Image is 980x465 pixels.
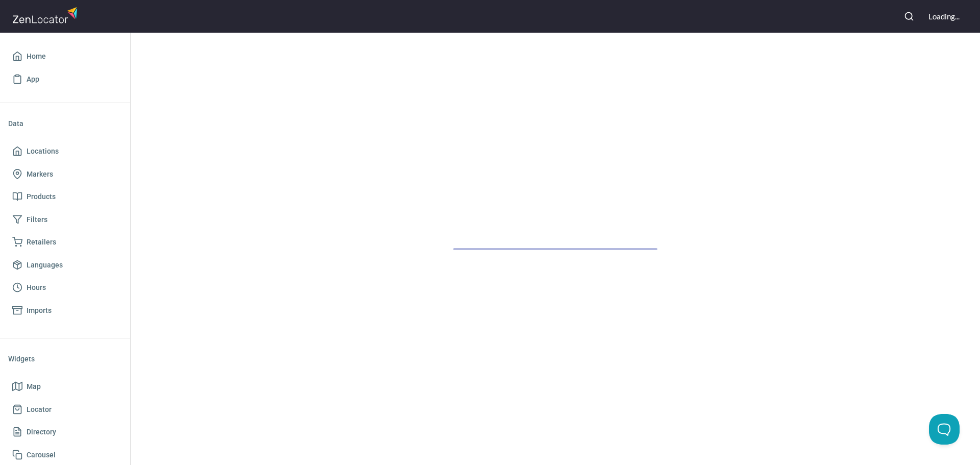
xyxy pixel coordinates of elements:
[27,168,53,181] span: Markers
[27,213,47,226] span: Filters
[8,375,122,398] a: Map
[8,231,122,254] a: Retailers
[27,190,56,203] span: Products
[8,140,122,163] a: Locations
[27,50,46,63] span: Home
[27,236,56,249] span: Retailers
[8,299,122,322] a: Imports
[27,73,39,86] span: App
[12,4,81,26] img: zenlocator
[27,449,56,461] span: Carousel
[8,254,122,277] a: Languages
[928,11,960,22] div: Loading...
[8,208,122,231] a: Filters
[8,163,122,186] a: Markers
[8,398,122,421] a: Locator
[8,421,122,444] a: Directory
[27,426,56,438] span: Directory
[8,347,122,371] li: Widgets
[8,68,122,91] a: App
[8,185,122,208] a: Products
[27,304,52,317] span: Imports
[8,276,122,299] a: Hours
[27,380,41,393] span: Map
[27,145,59,158] span: Locations
[27,281,46,294] span: Hours
[8,111,122,136] li: Data
[929,414,960,445] iframe: Toggle Customer Support
[27,403,52,416] span: Locator
[898,5,920,28] button: Search
[27,259,63,272] span: Languages
[8,45,122,68] a: Home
